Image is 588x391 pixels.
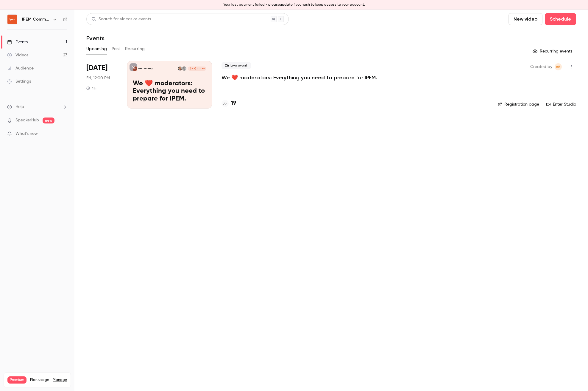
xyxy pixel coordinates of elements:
span: AB [556,63,561,70]
p: We ❤️ moderators: Everything you need to prepare for IPEM. [133,80,206,103]
p: Your last payment failed - please if you wish to keep access to your account. [223,2,365,7]
button: Schedule [545,13,576,25]
span: Ashling Barry [555,63,562,70]
span: Fri, 12:00 PM [86,75,110,81]
a: 19 [222,99,236,107]
span: Plan usage [30,378,49,382]
span: Help [15,104,24,110]
span: Created by [530,63,552,70]
img: Ash Barry [182,67,186,71]
div: Search for videos or events [91,16,151,22]
h6: IPEM Community [22,16,50,22]
h4: 19 [231,99,236,107]
a: Manage [53,378,67,382]
span: new [43,118,54,123]
a: SpeakerHub [15,117,39,123]
button: Past [112,44,120,54]
span: [DATE] 12:00 PM [188,67,206,71]
button: Recurring events [530,47,576,56]
a: Registration page [498,101,539,107]
img: IPEM Community [7,15,17,24]
div: 1 h [86,86,96,91]
button: update [280,2,293,7]
p: IPEM Community [138,67,153,70]
button: Recurring [125,44,145,54]
li: help-dropdown-opener [7,104,67,110]
span: [DATE] [86,63,107,73]
div: Events [7,39,28,45]
span: Live event [222,62,251,69]
a: We ❤️ moderators: Everything you need to prepare for IPEM. [222,74,377,81]
a: We ❤️ moderators: Everything you need to prepare for IPEM.IPEM CommunityAsh BarryMatt Robinson[DA... [127,61,212,109]
button: Upcoming [86,44,107,54]
h1: Events [86,35,105,42]
img: Matt Robinson [178,67,182,71]
div: Aug 29 Fri, 12:00 PM (Europe/London) [86,61,118,109]
div: Videos [7,52,28,58]
a: Enter Studio [546,101,576,107]
span: Premium [7,376,26,384]
button: New video [509,13,542,25]
span: What's new [15,131,38,137]
iframe: Noticeable Trigger [60,131,67,137]
div: Audience [7,65,34,71]
div: Settings [7,78,31,84]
